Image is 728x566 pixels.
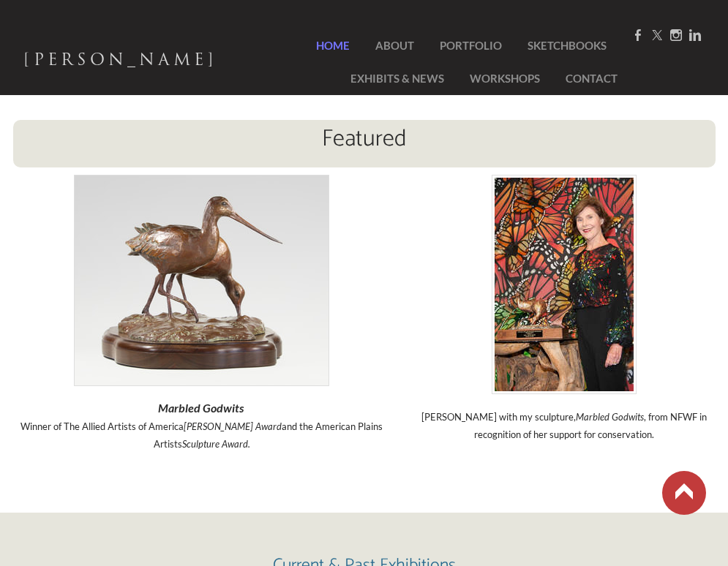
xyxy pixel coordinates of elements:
[689,29,701,42] a: Linkedin
[555,62,618,95] a: Contact
[429,29,513,62] a: Portfolio
[421,411,707,440] font: [PERSON_NAME] with my sculpture, , from NFWF in recognition of her support for conservation.
[364,29,425,62] a: About
[23,46,217,78] a: [PERSON_NAME]
[492,175,637,394] img: Laura Bush
[517,29,618,62] a: SketchBooks
[651,29,663,42] a: Twitter
[23,47,217,72] span: [PERSON_NAME]
[158,401,244,415] em: Marbled Godwits
[339,62,455,95] a: Exhibits & News
[74,175,329,386] img: Marbled Godwit
[632,29,644,42] a: Facebook
[322,120,407,158] font: Featured
[184,420,282,432] em: [PERSON_NAME] Award
[294,29,361,62] a: Home
[459,62,551,95] a: Workshops
[20,420,383,450] font: Winner of The Allied Artists of America and the American Plains Artists
[670,29,682,42] a: Instagram
[182,438,250,450] em: Sculpture Award.
[576,411,644,423] em: Marbled Godwits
